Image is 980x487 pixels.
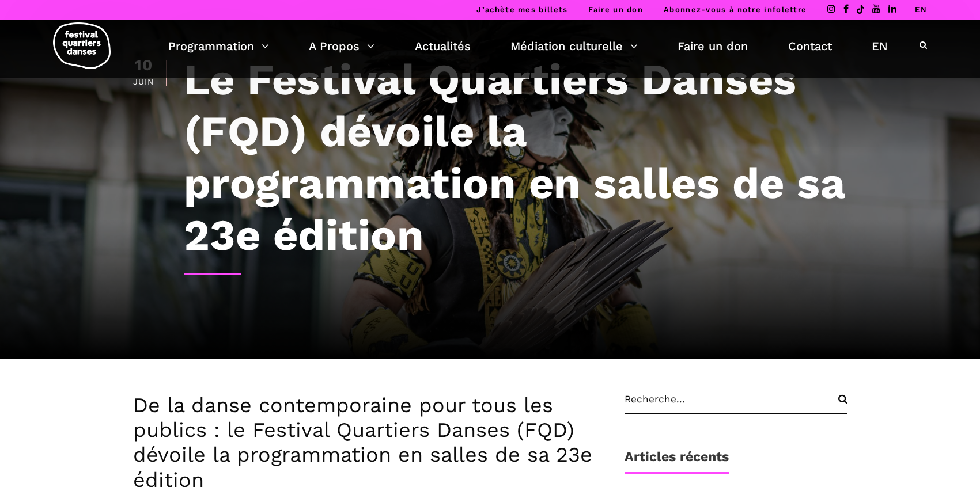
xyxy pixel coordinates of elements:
img: logo-fqd-med [53,22,111,69]
a: Faire un don [678,36,748,56]
a: EN [915,5,927,14]
a: Abonnez-vous à notre infolettre [664,5,807,14]
a: EN [872,36,888,56]
a: J’achète mes billets [476,5,567,14]
a: Contact [788,36,832,56]
h1: Articles récents [625,449,729,474]
a: Programmation [168,36,269,56]
h1: Le Festival Quartiers Danses (FQD) dévoile la programmation en salles de sa 23e édition [184,54,847,261]
a: Actualités [415,36,471,56]
input: Recherche... [625,393,847,414]
div: Juin [133,78,154,86]
a: A Propos [309,36,374,56]
a: Faire un don [588,5,643,14]
a: Médiation culturelle [510,36,638,56]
